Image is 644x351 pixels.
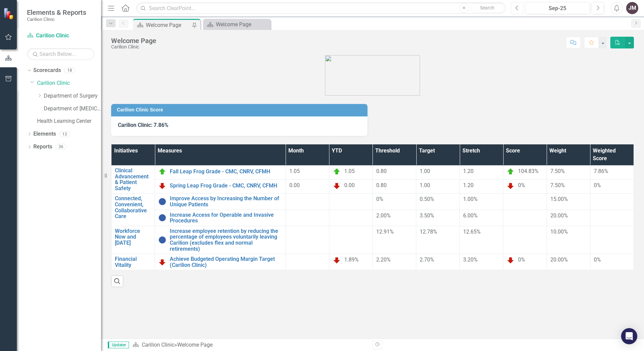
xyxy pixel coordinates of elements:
span: Elements & Reports [27,8,86,16]
a: Welcome Page [205,20,269,29]
span: 12.91% [376,229,394,235]
span: Search [480,5,494,10]
span: 1.89% [344,256,359,263]
span: 2.00% [376,212,391,219]
img: Below Plan [507,256,515,264]
span: 0.00 [289,182,300,188]
a: Increase Access for Operable and Invasive Procedures [170,212,282,224]
span: 2.70% [420,256,434,263]
span: Carilion Clinic: 7.86% [118,122,168,128]
td: Double-Click to Edit Right Click for Context Menu [155,210,286,226]
span: 15.00% [550,196,568,202]
a: Workforce Now and [DATE] [115,228,151,246]
a: Carilion Clinic [27,32,94,40]
a: Scorecards [33,67,61,74]
a: Increase employee retention by reducing the percentage of employees voluntarily leaving Carilion ... [170,228,282,252]
span: 20.00% [550,212,568,219]
span: 12.78% [420,229,437,235]
span: 0.00 [344,182,355,188]
button: Sep-25 [525,2,590,14]
img: Below Plan [158,182,166,190]
a: Fall Leap Frog Grade - CMC, CNRV, CFMH [170,169,282,175]
span: 3.20% [463,256,478,263]
div: Welcome Page [111,37,156,44]
div: 36 [56,144,66,150]
span: 0% [376,196,383,202]
a: Spring Leap Frog Grade - CMC, CNRV, CFMH [170,183,282,189]
span: 0% [594,182,601,188]
td: Double-Click to Edit Right Click for Context Menu [155,254,286,270]
td: Double-Click to Edit Right Click for Context Menu [155,194,286,210]
span: 1.05 [289,168,300,174]
span: 1.20 [463,182,474,188]
span: 1.00 [420,168,430,174]
img: On Target [333,168,341,176]
img: No Information [158,198,166,206]
a: Connected, Convenient, Collaborative Care [115,196,151,219]
img: On Target [507,168,515,176]
span: 1.05 [344,168,355,174]
span: 7.86% [594,168,608,174]
td: Double-Click to Edit Right Click for Context Menu [111,166,155,194]
img: Below Plan [507,182,515,190]
span: 1.20 [463,168,474,174]
td: Double-Click to Edit Right Click for Context Menu [155,166,286,180]
img: Below Plan [333,182,341,190]
span: 0% [518,182,525,188]
td: Double-Click to Edit Right Click for Context Menu [111,226,155,254]
a: Health Learning Center [37,117,101,125]
span: 1.00 [420,182,430,188]
span: 0% [518,256,525,263]
img: No Information [158,214,166,222]
a: Carilion Clinic [142,342,174,348]
a: Elements [33,130,56,138]
h3: Carilion Clinic Score [117,107,364,112]
a: Improve Access by Increasing the Number of Unique Patients [170,196,282,207]
span: 10.00% [550,229,568,235]
td: Double-Click to Edit Right Click for Context Menu [111,194,155,226]
div: » [132,341,367,349]
div: Carilion Clinic [111,44,156,49]
td: Double-Click to Edit Right Click for Context Menu [111,254,155,270]
input: Search Below... [27,48,94,60]
span: 12.65% [463,229,481,235]
div: 13 [59,131,70,137]
img: Below Plan [333,256,341,264]
div: Welcome Page [177,342,213,348]
div: Open Intercom Messenger [621,328,637,344]
span: 7.50% [550,168,565,174]
span: 6.00% [463,212,478,219]
div: Sep-25 [528,4,587,12]
a: Clinical Advancement & Patient Safety [115,168,151,191]
button: JM [626,2,638,14]
img: No Information [158,236,166,244]
a: Carilion Clinic [37,79,101,87]
span: 104.83% [518,168,539,174]
img: On Target [158,168,166,176]
span: 20.00% [550,256,568,263]
div: Welcome Page [146,21,190,29]
span: 0.80 [376,168,387,174]
a: Department of [MEDICAL_DATA] [44,105,101,113]
img: carilion%20clinic%20logo%202.0.png [325,55,420,96]
div: Welcome Page [216,20,269,29]
span: 2.20% [376,256,391,263]
span: 3.50% [420,212,434,219]
a: Financial Vitality [115,256,151,268]
span: Updater [108,342,129,348]
a: Department of Surgery [44,92,101,100]
span: 1.00% [463,196,478,202]
span: 0.50% [420,196,434,202]
input: Search ClearPoint... [136,2,506,14]
img: Below Plan [158,258,166,266]
td: Double-Click to Edit Right Click for Context Menu [155,179,286,194]
a: Reports [33,143,52,151]
div: 18 [64,68,75,73]
span: 7.50% [550,182,565,188]
a: Achieve Budgeted Operating Margin Target (Carilion Clinic) [170,256,282,268]
td: Double-Click to Edit Right Click for Context Menu [155,226,286,254]
img: ClearPoint Strategy [3,8,15,20]
button: Search [471,3,504,13]
span: 0% [594,256,601,263]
